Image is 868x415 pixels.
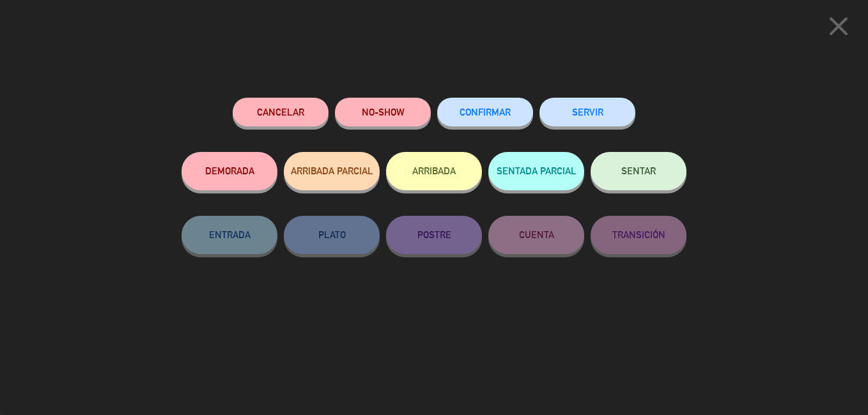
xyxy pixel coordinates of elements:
button: DEMORADA [182,152,277,190]
span: CONFIRMAR [460,107,511,117]
button: ARRIBADA [386,152,482,190]
button: CONFIRMAR [437,98,533,126]
button: POSTRE [386,216,482,254]
span: SENTAR [621,165,656,176]
button: close [819,10,858,47]
button: CUENTA [488,216,584,254]
button: PLATO [284,216,380,254]
i: close [823,10,855,42]
button: ENTRADA [182,216,277,254]
button: Cancelar [233,98,329,126]
button: SERVIR [539,98,635,126]
button: ARRIBADA PARCIAL [284,152,380,190]
button: TRANSICIÓN [591,216,686,254]
span: ARRIBADA PARCIAL [291,165,373,176]
button: SENTADA PARCIAL [488,152,584,190]
button: NO-SHOW [335,98,431,126]
button: SENTAR [591,152,686,190]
